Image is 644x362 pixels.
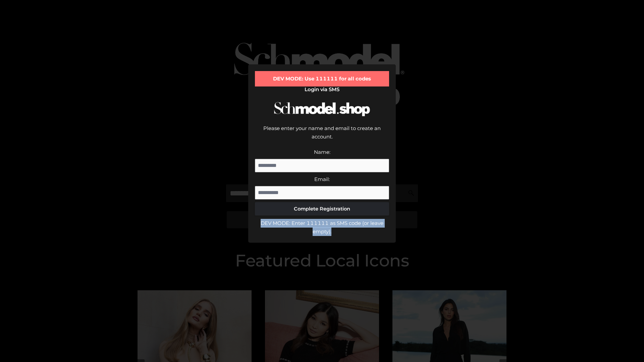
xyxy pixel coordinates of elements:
div: Please enter your name and email to create an account. [255,124,389,148]
div: DEV MODE: Use 111111 for all codes [255,71,389,86]
img: Schmodel Logo [272,96,372,122]
label: Name: [314,149,330,155]
label: Email: [314,176,330,182]
div: DEV MODE: Enter 111111 as SMS code (or leave empty). [255,219,389,236]
button: Complete Registration [255,202,389,216]
h2: Login via SMS [255,86,389,93]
